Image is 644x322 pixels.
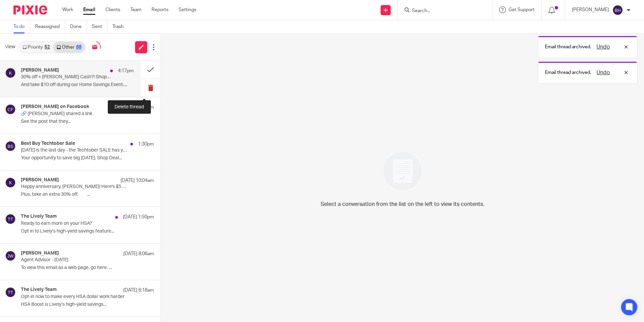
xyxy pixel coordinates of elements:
[92,20,107,33] a: Sent
[13,20,30,33] a: To do
[21,257,127,263] p: Agent Advisor - [DATE]
[70,20,87,33] a: Done
[21,82,134,88] p: And take $10 off during our Home Savings Event....
[21,265,154,271] p: To view this email as a web page, go here. ...
[152,6,168,13] a: Reports
[21,68,59,73] h4: [PERSON_NAME]
[5,287,16,298] img: svg%3E
[123,287,154,294] p: [DATE] 6:18am
[5,177,16,188] img: svg%3E
[21,104,89,110] h4: [PERSON_NAME] on Facebook
[545,69,591,76] p: Email thread archived.
[179,6,196,13] a: Settings
[89,41,101,53] img: inbox_syncing.svg
[123,250,154,257] p: [DATE] 8:06am
[121,177,154,184] p: [DATE] 10:04am
[379,148,426,195] img: image
[5,44,15,51] span: View
[130,6,141,13] a: Team
[76,45,82,50] div: 88
[13,5,47,15] img: Pixie
[118,68,134,74] p: 4:17pm
[612,5,623,16] img: svg%3E
[21,229,154,234] p: Opt in to Lively’s high-yield savings feature...
[21,111,127,117] p: 🔗 [PERSON_NAME] shared a link
[83,6,95,13] a: Email
[594,69,612,77] button: Undo
[21,287,57,293] h4: The Lively Team
[5,250,16,261] img: svg%3E
[35,20,65,33] a: Reassigned
[21,214,57,219] h4: The Lively Team
[21,192,154,197] p: Plus, take an extra 30% off. ͏ ͏ ͏ ͏ ͏ ͏ ͏ ͏ ͏...
[138,104,154,111] p: 3:28pm
[44,45,50,50] div: 52
[21,155,154,161] p: Your opportunity to save big [DATE]. Shop Deal...
[62,6,73,13] a: Work
[21,250,59,256] h4: [PERSON_NAME]
[21,119,154,125] p: See the post that they...
[21,294,127,300] p: Opt-in now to make every HSA dollar work harder
[21,221,127,226] p: Ready to earn more on your HSA?
[21,302,154,307] p: HSA Boost is Lively’s high-yield savings...
[594,43,612,51] button: Undo
[5,214,16,224] img: svg%3E
[5,104,16,115] img: svg%3E
[19,42,53,53] a: Priority52
[5,141,16,152] img: svg%3E
[5,68,16,78] img: svg%3E
[138,141,154,147] p: 1:30pm
[21,141,75,146] h4: Best Buy Techtober Sale
[21,177,59,183] h4: [PERSON_NAME]
[112,20,129,33] a: Trash
[545,44,591,50] p: Email thread archived.
[321,200,484,208] p: Select a conversation from the list on the left to view its contents.
[123,214,154,220] p: [DATE] 1:50pm
[21,147,127,153] p: [DATE] is the last day - the Techtober SALE has your name all over it... Take advantage of these ...
[21,74,111,80] p: 30% off + [PERSON_NAME] Cash?! Shop first, happy dance later 🕺
[53,42,85,53] a: Other88
[105,6,120,13] a: Clients
[21,184,127,190] p: Happy anniversary, [PERSON_NAME]! Here's $5 off (just for you) 🎉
